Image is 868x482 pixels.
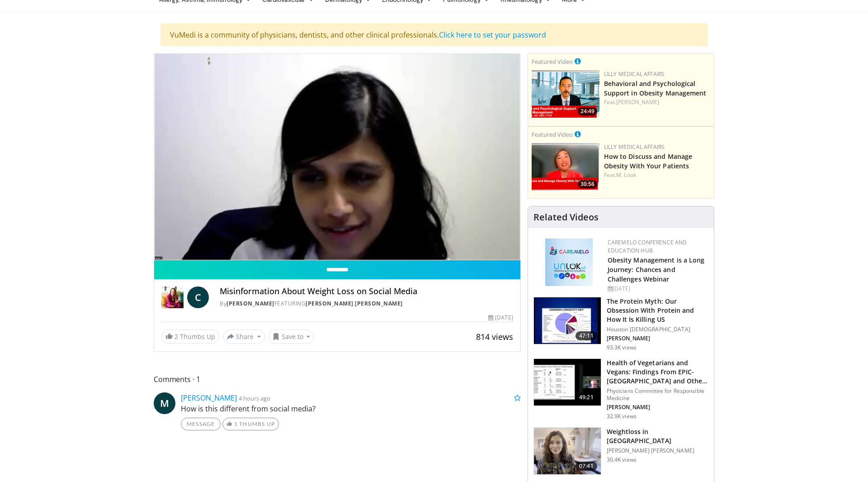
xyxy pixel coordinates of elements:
a: Message [181,418,221,430]
a: [PERSON_NAME] [226,300,274,307]
a: 07:41 Weightloss in [GEOGRAPHIC_DATA] [PERSON_NAME] [PERSON_NAME] 30.4K views [533,427,708,475]
div: Feat. [604,171,710,179]
div: [DATE] [488,314,513,322]
a: M [154,392,175,414]
a: M. Look [616,171,636,179]
a: 47:11 The Protein Myth: Our Obsession With Protein and How It Is Killing US Houston [DEMOGRAPHIC_... [533,297,708,351]
a: 49:21 Health of Vegetarians and Vegans: Findings From EPIC-[GEOGRAPHIC_DATA] and Othe… Physicians... [533,358,708,420]
span: 30:56 [578,180,597,188]
h3: The Protein Myth: Our Obsession With Protein and How It Is Killing US [607,297,708,324]
button: Save to [269,329,315,344]
span: Comments 1 [154,373,521,385]
video-js: Video Player [154,54,520,260]
a: [PERSON_NAME] [181,393,237,403]
span: 2 [175,332,178,341]
a: Lilly Medical Affairs [604,70,665,78]
p: [PERSON_NAME] [PERSON_NAME] [607,447,708,454]
img: 606f2b51-b844-428b-aa21-8c0c72d5a896.150x105_q85_crop-smart_upscale.jpg [534,359,601,406]
a: C [187,286,209,308]
img: Dr. Carolynn Francavilla [161,286,184,308]
span: 49:21 [576,393,597,402]
div: By FEATURING , [220,300,513,308]
h4: Misinformation About Weight Loss on Social Media [220,286,513,296]
p: [PERSON_NAME] [607,404,708,411]
a: 30:56 [532,143,599,191]
h4: Related Videos [533,212,599,223]
h3: Weightloss in [GEOGRAPHIC_DATA] [607,427,708,445]
a: 24:49 [532,70,599,118]
small: 4 hours ago [239,394,270,402]
small: Featured Video [532,57,573,66]
a: [PERSON_NAME] [616,98,659,106]
a: Click here to set your password [439,30,546,40]
div: VuMedi is a community of physicians, dentists, and other clinical professionals. [160,24,708,46]
a: Behavioral and Psychological Support in Obesity Management [604,79,707,97]
p: 30.4K views [607,456,637,463]
small: Featured Video [532,130,573,138]
span: 24:49 [578,107,597,115]
img: 45df64a9-a6de-482c-8a90-ada250f7980c.png.150x105_q85_autocrop_double_scale_upscale_version-0.2.jpg [545,239,593,286]
span: 47:11 [576,331,597,340]
h3: Health of Vegetarians and Vegans: Findings From EPIC-[GEOGRAPHIC_DATA] and Othe… [607,358,708,386]
p: 93.3K views [607,344,637,351]
a: How to Discuss and Manage Obesity With Your Patients [604,152,693,170]
button: Share [223,329,265,344]
p: Physicians Committee for Responsible Medicine [607,387,708,402]
span: 814 views [476,331,513,342]
div: Feat. [604,98,710,106]
div: [DATE] [608,285,707,293]
img: ba3304f6-7838-4e41-9c0f-2e31ebde6754.png.150x105_q85_crop-smart_upscale.png [532,70,599,118]
a: [PERSON_NAME] [355,300,403,307]
a: 1 Thumbs Up [222,418,279,430]
p: Houston [DEMOGRAPHIC_DATA] [607,326,708,333]
p: How is this different from social media? [181,403,521,414]
p: 32.9K views [607,413,637,420]
img: b7b8b05e-5021-418b-a89a-60a270e7cf82.150x105_q85_crop-smart_upscale.jpg [534,297,601,344]
a: [PERSON_NAME] [306,300,354,307]
p: [PERSON_NAME] [607,335,708,342]
img: c98a6a29-1ea0-4bd5-8cf5-4d1e188984a7.png.150x105_q85_crop-smart_upscale.png [532,143,599,191]
a: Lilly Medical Affairs [604,143,665,151]
span: 1 [234,420,238,427]
a: CaReMeLO Conference and Education Hub [608,239,687,254]
img: 9983fed1-7565-45be-8934-aef1103ce6e2.150x105_q85_crop-smart_upscale.jpg [534,428,601,475]
a: 2 Thumbs Up [161,329,219,344]
span: 07:41 [576,462,597,471]
a: Obesity Management is a Long Journey: Chances and Challenges Webinar [608,256,705,283]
